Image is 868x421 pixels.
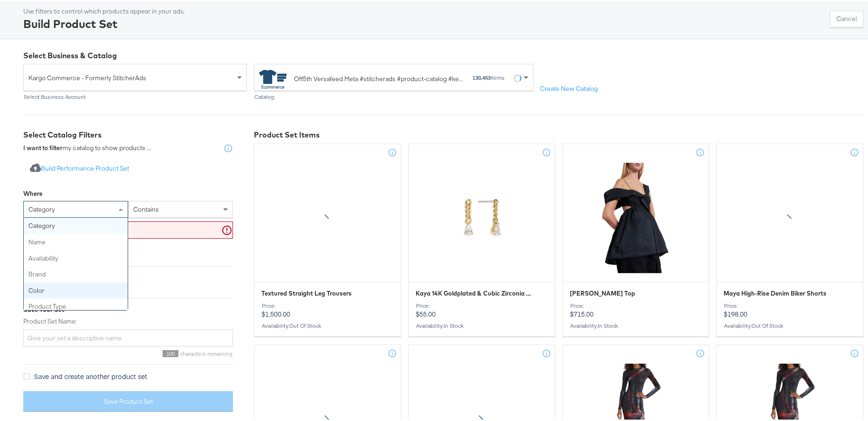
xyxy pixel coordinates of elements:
[261,321,394,327] div: Availability :
[28,203,55,212] span: category
[23,142,151,151] div: my catalog to show products ...
[23,5,185,14] div: Use filters to control which products appear in your ads.
[23,348,233,355] div: characters remaining
[23,187,42,196] div: Where
[444,320,464,327] span: in stock
[533,79,604,96] button: Create New Catalog
[23,142,62,150] strong: I want to filter
[416,321,548,327] div: Availability :
[23,315,233,324] label: Product Set Name:
[24,264,128,281] div: brand
[23,304,233,312] div: Save Your Set
[416,301,548,317] p: $55.00
[23,159,136,176] button: Build Performance Product Set
[23,220,233,237] input: Enter a value for your filter
[416,287,534,296] span: Kaya 14K Goldplated & Cubic Zirconia Drop Earrings
[24,232,128,248] div: name
[724,301,856,307] div: Price:
[28,68,235,84] span: Kargo Commerce - Formerly StitcherAds
[416,301,548,307] div: Price:
[724,301,856,317] p: $198.00
[261,287,352,296] span: Textured Straight Leg Trousers
[24,281,128,297] div: color
[570,301,702,307] div: Price:
[289,320,321,327] span: out of stock
[598,320,618,327] span: in stock
[472,72,491,79] strong: 130,453
[261,301,394,307] div: Price:
[724,287,827,296] span: Maya High-Rise Denim Biker Shorts
[34,370,147,379] span: Save and create another product set
[752,320,783,327] span: out of stock
[830,9,863,26] button: Cancel
[24,216,128,232] div: category
[261,301,394,317] p: $1,500.00
[23,328,233,345] input: Give your set a descriptive name
[570,287,635,296] span: Sally Sun Bustier Top
[254,92,533,98] div: Catalog:
[24,297,128,313] div: product type
[23,48,863,59] div: Select Business & Catalog
[254,128,863,138] div: Product Set Items
[24,248,128,265] div: availability
[472,73,505,79] div: items
[724,321,856,327] div: Availability :
[133,203,159,212] span: contains
[570,301,702,317] p: $715.00
[294,72,463,82] div: Off5th Versafeed Meta #stitcherads #product-catalog #keep
[23,128,233,138] div: Select Catalog Filters
[23,92,247,98] div: Select Business Account
[570,321,702,327] div: Availability :
[163,348,178,355] span: 100
[23,14,185,30] div: Build Product Set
